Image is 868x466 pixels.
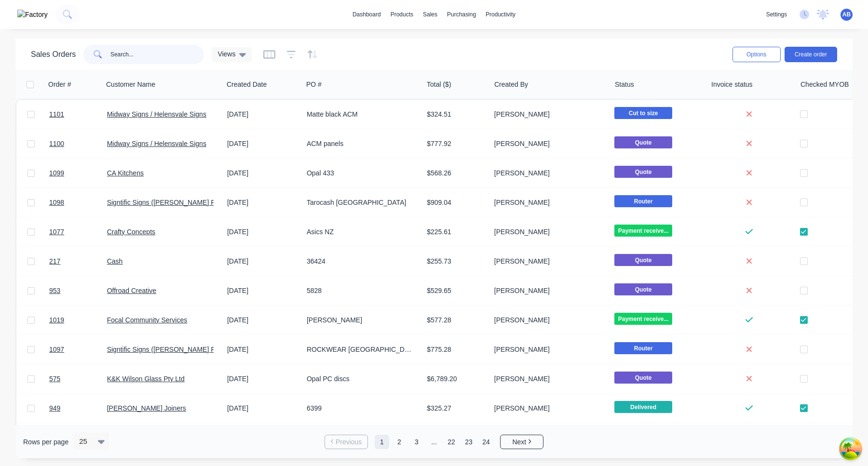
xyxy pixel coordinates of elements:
[227,315,299,325] div: [DATE]
[841,439,860,458] button: Open Tanstack query devtools
[107,287,156,294] a: Offroad Creative
[614,107,672,119] span: Cut to size
[307,374,414,384] div: Opal PC discs
[107,169,144,177] a: CA Kitchens
[49,306,107,334] a: 1019
[307,139,414,148] div: ACM panels
[392,435,407,449] a: Page 2
[107,404,186,412] a: [PERSON_NAME] Joiners
[227,109,299,119] div: [DATE]
[614,372,672,384] span: Quote
[325,437,367,447] a: Previous page
[107,199,285,206] a: Signtific Signs ([PERSON_NAME] Family Trust) 09thAPRIL
[49,109,64,119] span: 1101
[386,7,418,22] div: products
[494,345,601,354] div: [PERSON_NAME]
[49,139,64,148] span: 1100
[494,139,601,148] div: [PERSON_NAME]
[461,435,476,449] a: Page 23
[17,10,48,20] img: Factory
[107,140,206,147] a: Midway Signs / Helensvale Signs
[307,345,414,354] div: ROCKWEAR [GEOGRAPHIC_DATA]
[427,256,483,266] div: $255.73
[494,374,601,384] div: [PERSON_NAME]
[711,80,753,89] div: Invoice status
[494,286,601,295] div: [PERSON_NAME]
[49,286,60,295] span: 953
[494,109,601,119] div: [PERSON_NAME]
[427,286,483,295] div: $529.65
[307,403,414,413] div: 6399
[227,374,299,384] div: [DATE]
[107,346,285,353] a: Signtific Signs ([PERSON_NAME] Family Trust) 09thAPRIL
[49,256,60,266] span: 217
[49,394,107,423] a: 949
[427,315,483,325] div: $577.28
[614,136,672,148] span: Quote
[107,110,206,118] a: Midway Signs / Helensvale Signs
[227,168,299,178] div: [DATE]
[306,80,322,89] div: PO #
[107,375,185,383] a: K&K Wilson Glass Pty Ltd
[427,227,483,237] div: $225.61
[336,437,362,447] span: Previous
[217,49,235,59] span: Views
[49,403,60,413] span: 949
[614,166,672,178] span: Quote
[427,403,483,413] div: $325.27
[427,109,483,119] div: $324.51
[427,345,483,354] div: $775.28
[614,283,672,295] span: Quote
[227,256,299,266] div: [DATE]
[49,227,64,237] span: 1077
[307,109,414,119] div: Matte black ACM
[227,198,299,207] div: [DATE]
[307,168,414,178] div: Opal 433
[49,100,107,129] a: 1101
[227,139,299,148] div: [DATE]
[49,217,107,246] a: 1077
[49,168,64,178] span: 1099
[409,435,424,449] a: Page 3
[785,47,837,62] button: Create order
[614,195,672,207] span: Router
[800,80,849,89] div: Checked MYOB
[348,7,386,22] a: dashboard
[444,435,459,449] a: Page 22
[427,139,483,148] div: $777.92
[494,198,601,207] div: [PERSON_NAME]
[49,129,107,158] a: 1100
[307,286,414,295] div: 5828
[494,168,601,178] div: [PERSON_NAME]
[48,80,71,89] div: Order #
[49,345,64,354] span: 1097
[227,227,299,237] div: [DATE]
[614,342,672,354] span: Router
[427,435,441,449] a: Jump forward
[307,315,414,325] div: [PERSON_NAME]
[227,80,267,89] div: Created Date
[49,315,64,325] span: 1019
[501,437,543,447] a: Next page
[49,335,107,364] a: 1097
[307,198,414,207] div: Tarocash [GEOGRAPHIC_DATA]
[49,188,107,217] a: 1098
[307,256,414,266] div: 36424
[110,45,204,64] input: Search...
[23,437,68,447] span: Rows per page
[49,159,107,187] a: 1099
[494,227,601,237] div: [PERSON_NAME]
[49,423,107,452] a: 965
[494,315,601,325] div: [PERSON_NAME]
[614,313,672,325] span: Payment receive...
[512,437,526,447] span: Next
[842,10,851,19] span: AB
[427,80,451,89] div: Total ($)
[49,374,60,384] span: 575
[614,254,672,266] span: Quote
[614,401,672,413] span: Delivered
[227,403,299,413] div: [DATE]
[107,316,188,324] a: Focal Community Services
[615,80,634,89] div: Status
[761,7,792,22] div: settings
